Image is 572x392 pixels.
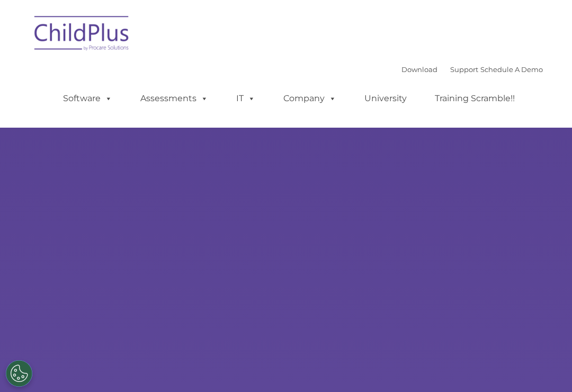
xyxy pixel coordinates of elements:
[354,88,417,109] a: University
[480,65,543,74] a: Schedule A Demo
[130,88,219,109] a: Assessments
[29,8,135,61] img: ChildPlus by Procare Solutions
[273,88,347,109] a: Company
[52,88,123,109] a: Software
[450,65,478,74] a: Support
[6,360,32,387] button: Cookies Settings
[226,88,266,109] a: IT
[401,65,543,74] font: |
[401,65,437,74] a: Download
[424,88,525,109] a: Training Scramble!!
